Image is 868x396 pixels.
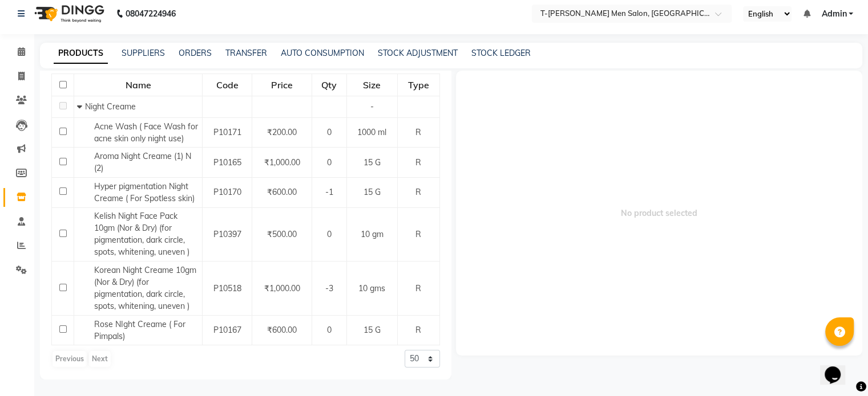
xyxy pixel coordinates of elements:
div: Code [203,75,251,95]
span: R [415,229,421,239]
a: SUPPLIERS [122,48,165,58]
span: 0 [327,325,332,335]
span: 0 [327,157,332,168]
span: Night Creame [85,101,136,112]
a: STOCK ADJUSTMENT [378,48,458,58]
div: Price [253,75,311,95]
span: ₹600.00 [267,187,297,197]
a: STOCK LEDGER [471,48,531,58]
span: 10 gm [361,229,383,239]
span: 15 G [364,187,381,197]
span: Kelish Night Face Pack 10gm (Nor & Dry) (for pigmentation, dark circle, spots, whitening, uneven ) [94,211,189,257]
span: Korean Night Creame 10gm (Nor & Dry) (for pigmentation, dark circle, spots, whitening, uneven ) [94,265,196,311]
span: P10170 [213,187,241,197]
div: Name [75,75,201,95]
span: -3 [325,283,333,293]
span: 0 [327,229,332,239]
span: Collapse Row [77,101,85,112]
span: R [415,325,421,335]
span: -1 [325,187,333,197]
span: - [370,101,374,112]
span: P10397 [213,229,241,239]
a: PRODUCTS [54,43,108,64]
span: 15 G [364,325,381,335]
div: Size [348,75,397,95]
a: ORDERS [179,48,212,58]
span: ₹1,000.00 [264,283,300,293]
span: Hyper pigmentation Night Creame ( For Spotless skin) [94,181,195,203]
span: ₹600.00 [267,325,297,335]
span: ₹500.00 [267,229,297,239]
span: No product selected [456,71,863,356]
span: 1000 ml [357,127,386,137]
a: AUTO CONSUMPTION [281,48,364,58]
span: P10167 [213,325,241,335]
span: ₹200.00 [267,127,297,137]
div: Qty [313,75,345,95]
iframe: chat widget [820,350,857,385]
span: Aroma Night Creame (1) N (2) [94,151,191,173]
span: R [415,127,421,137]
span: P10165 [213,157,241,168]
span: R [415,283,421,293]
span: 15 G [364,157,381,168]
span: P10518 [213,283,241,293]
span: P10171 [213,127,241,137]
span: Rose NIght Creame ( For Pimpals) [94,319,185,341]
span: ₹1,000.00 [264,157,300,168]
span: 0 [327,127,332,137]
span: Acne Wash ( Face Wash for acne skin only night use) [94,121,198,144]
span: R [415,157,421,168]
span: 10 gms [358,283,385,293]
div: Type [398,75,439,95]
a: TRANSFER [225,48,267,58]
span: R [415,187,421,197]
span: Admin [821,8,846,20]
